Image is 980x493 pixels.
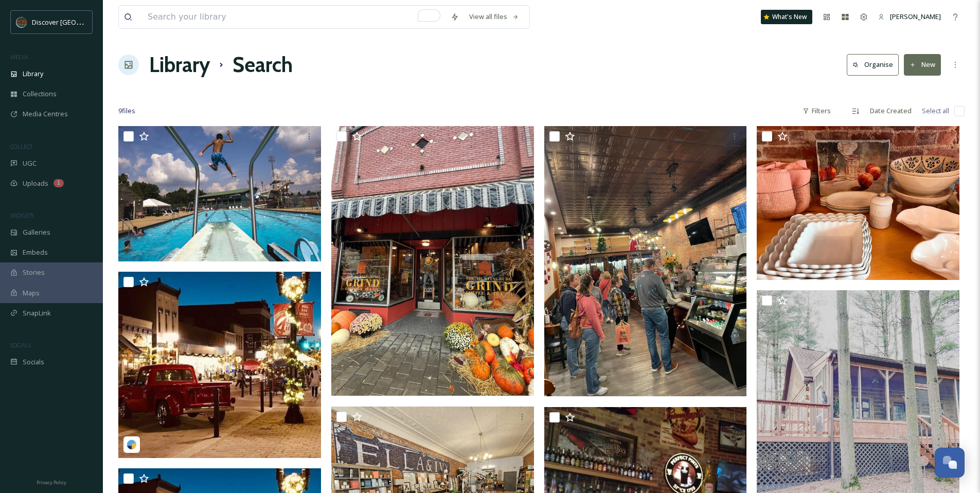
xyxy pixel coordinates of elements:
[118,106,135,116] span: 9 file s
[935,448,965,478] button: Open Chat
[54,179,64,187] div: 1
[10,143,32,150] span: COLLECT
[37,479,66,486] span: Privacy Policy
[23,69,43,79] span: Library
[23,288,40,298] span: Maps
[23,357,44,367] span: Socials
[331,126,534,396] img: huntingburg grind exterior.jpg
[23,227,50,237] span: Galleries
[847,54,899,75] button: Organise
[797,101,836,121] div: Filters
[10,212,34,219] span: WIDGETS
[23,89,57,99] span: Collections
[23,308,51,318] span: SnapLink
[23,109,68,119] span: Media Centres
[23,248,48,257] span: Embeds
[847,54,904,75] a: Organise
[922,106,949,116] span: Select all
[23,159,37,168] span: UGC
[757,126,961,280] img: Ella & Ivy 2.jpg
[16,17,27,27] img: SIN-logo.svg
[873,7,946,27] a: [PERSON_NAME]
[904,54,941,75] button: New
[865,101,917,121] div: Date Created
[149,49,210,80] a: Library
[23,179,48,188] span: Uploads
[142,6,446,28] input: To enrich screen reader interactions, please activate Accessibility in Grammarly extension settings
[23,268,45,277] span: Stories
[10,341,31,349] span: SOCIALS
[233,49,293,80] h1: Search
[544,126,747,396] img: Huntingburg Grind - interior with people.jpg
[32,17,161,27] span: Discover [GEOGRAPHIC_DATA][US_STATE]
[10,53,28,61] span: MEDIA
[464,7,524,27] a: View all files
[890,12,941,21] span: [PERSON_NAME]
[118,126,321,261] img: huntingburg pool.jpg
[127,439,137,450] img: snapsea-logo.png
[118,272,323,459] img: afcb72f6-f059-d9e2-6b39-1741e2c92fe7.jpg
[37,476,66,488] a: Privacy Policy
[761,10,812,24] a: What's New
